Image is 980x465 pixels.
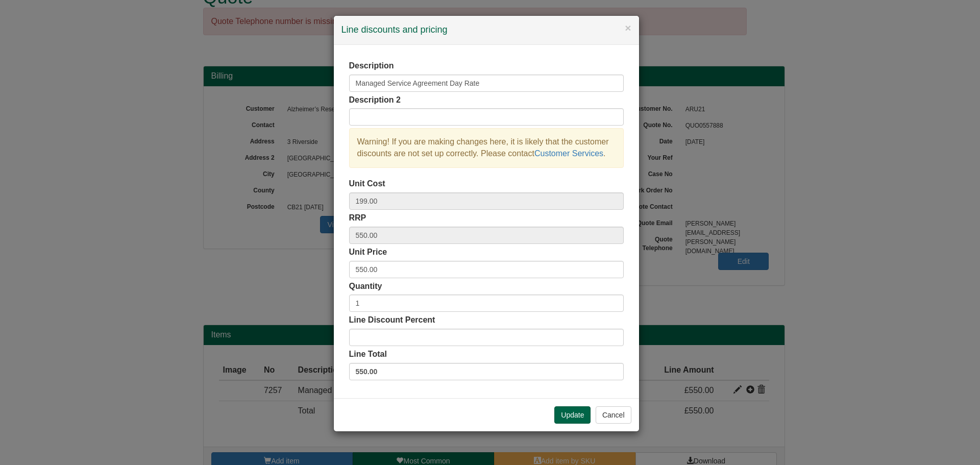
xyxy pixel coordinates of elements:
[554,406,591,424] button: Update
[349,281,382,292] label: Quantity
[341,23,631,37] h4: Line discounts and pricing
[596,406,631,424] button: Cancel
[534,149,603,158] a: Customer Services
[349,349,387,360] label: Line Total
[349,363,624,380] label: 550.00
[349,212,366,224] label: RRP
[349,178,385,190] label: Unit Cost
[625,22,631,33] button: ×
[349,247,387,258] label: Unit Price
[349,94,401,106] label: Description 2
[349,314,435,326] label: Line Discount Percent
[349,128,624,168] div: Warning! If you are making changes here, it is likely that the customer discounts are not set up ...
[349,60,394,72] label: Description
